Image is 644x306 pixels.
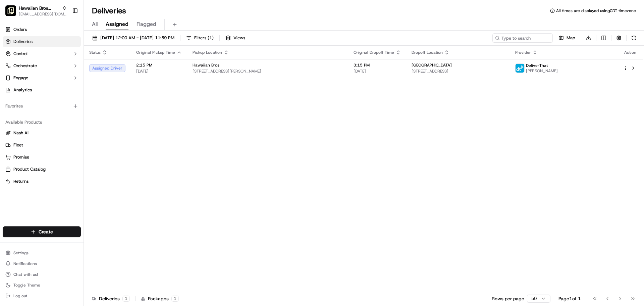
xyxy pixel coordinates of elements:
div: Deliveries [92,295,130,302]
a: Nash AI [5,130,78,136]
span: Control [13,51,28,57]
a: Product Catalog [5,166,78,172]
span: [DATE] [354,69,401,74]
span: Chat with us! [13,272,38,277]
a: Promise [5,154,78,160]
span: Original Pickup Time [136,50,175,55]
span: Flagged [137,20,156,28]
a: Fleet [5,142,78,148]
a: Orders [3,24,81,35]
span: Orchestrate [13,63,37,69]
button: Nash AI [3,128,81,138]
span: 3:15 PM [354,62,401,68]
span: Map [567,35,575,41]
button: Promise [3,152,81,163]
div: Available Products [3,117,81,128]
img: profile_deliverthat_partner.png [516,64,524,73]
button: Create [3,226,81,237]
p: Rows per page [492,295,524,302]
div: 1 [122,296,130,302]
span: Provider [515,50,531,55]
span: Product Catalog [13,166,46,172]
span: Pickup Location [193,50,222,55]
span: Analytics [13,87,32,93]
span: Promise [13,154,29,160]
button: Orchestrate [3,60,81,71]
button: Control [3,48,81,59]
button: Settings [3,248,81,258]
span: [DATE] [136,69,182,74]
h1: Deliveries [92,5,126,16]
span: Returns [13,178,29,184]
span: [STREET_ADDRESS][PERSON_NAME] [193,69,343,74]
span: All [92,20,98,28]
button: Hawaiian Bros (O'Fallon IL)Hawaiian Bros ([PERSON_NAME] IL)[EMAIL_ADDRESS][DOMAIN_NAME] [3,3,69,19]
span: Status [89,50,101,55]
span: Dropoff Location [412,50,443,55]
button: Chat with us! [3,270,81,279]
span: [STREET_ADDRESS] [412,69,504,74]
button: Map [555,33,578,43]
button: Notifications [3,259,81,268]
button: Returns [3,176,81,187]
button: Product Catalog [3,164,81,175]
span: DeliverThat [526,63,548,68]
button: Engage [3,73,81,83]
span: Original Dropoff Time [354,50,394,55]
span: 2:15 PM [136,62,182,68]
span: Settings [13,250,29,256]
span: ( 1 ) [208,35,214,41]
div: Favorites [3,101,81,112]
span: Orders [13,27,27,33]
span: Filters [194,35,214,41]
span: Views [233,35,245,41]
button: Refresh [629,33,639,43]
button: [DATE] 12:00 AM - [DATE] 11:59 PM [89,33,177,43]
button: Hawaiian Bros ([PERSON_NAME] IL) [19,5,59,11]
span: Notifications [13,261,37,266]
span: [PERSON_NAME] [526,68,558,74]
button: Log out [3,291,81,301]
span: Assigned [106,20,128,28]
button: Filters(1) [183,33,217,43]
button: Fleet [3,140,81,150]
button: Views [222,33,248,43]
div: 1 [171,296,179,302]
span: Log out [13,293,27,299]
span: [DATE] 12:00 AM - [DATE] 11:59 PM [100,35,174,41]
button: Toggle Theme [3,280,81,290]
img: Hawaiian Bros (O'Fallon IL) [5,5,16,16]
span: Fleet [13,142,23,148]
button: [EMAIL_ADDRESS][DOMAIN_NAME] [19,11,67,17]
span: Hawaiian Bros [193,62,219,68]
a: Returns [5,178,78,184]
a: Deliveries [3,36,81,47]
span: Toggle Theme [13,282,40,288]
div: Packages [141,295,179,302]
span: Deliveries [13,39,33,45]
span: [GEOGRAPHIC_DATA] [412,62,452,68]
span: All times are displayed using CDT timezone [556,8,636,13]
div: Page 1 of 1 [558,295,581,302]
input: Type to search [492,33,553,43]
span: Engage [13,75,28,81]
a: Analytics [3,85,81,95]
span: Nash AI [13,130,29,136]
span: Create [39,228,53,235]
div: Action [623,50,637,55]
